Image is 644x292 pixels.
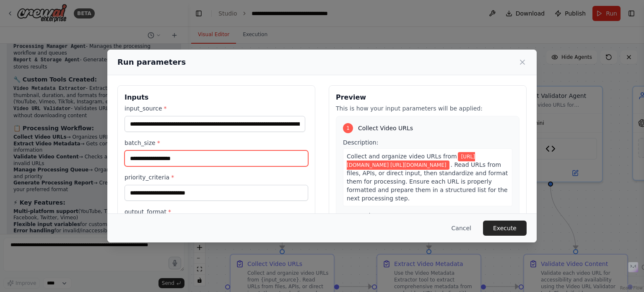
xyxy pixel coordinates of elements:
button: Execute [483,221,527,236]
span: Collect and organize video URLs from [347,153,457,160]
span: Description: [343,139,378,146]
div: 1 [343,123,353,133]
h3: Preview [336,92,519,103]
span: Variable: input_source [347,152,475,170]
p: This is how your input parameters will be applied: [336,104,519,113]
label: priority_criteria [125,173,308,182]
label: output_format [125,208,308,216]
label: input_source [125,104,308,113]
span: Expected output: [343,212,394,219]
h2: Run parameters [117,56,186,68]
span: . Read URLs from files, APIs, or direct input, then standardize and format them for processing. E... [347,161,508,202]
span: Collect Video URLs [358,124,413,132]
button: Cancel [445,221,478,236]
h3: Inputs [125,92,308,103]
label: batch_size [125,139,308,147]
